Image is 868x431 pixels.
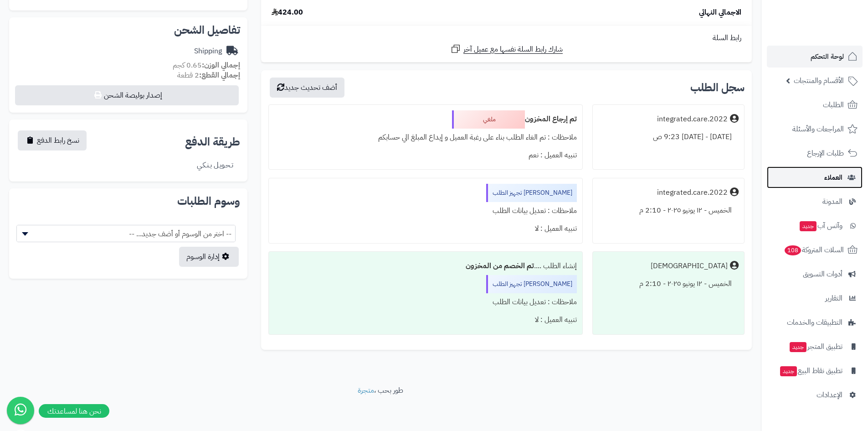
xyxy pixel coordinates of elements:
span: -- اختر من الوسوم أو أضف جديد... -- [17,225,235,243]
div: رابط السلة [265,33,748,43]
div: [DATE] - [DATE] 9:23 ص [598,128,739,146]
span: التقارير [825,292,842,305]
img: logo-2.png [806,21,859,41]
div: تـحـويـل بـنـكـي [197,160,233,171]
button: أضف تحديث جديد [270,78,344,98]
span: 108 [785,245,801,255]
h2: طريقة الدفع [185,136,240,147]
a: شارك رابط السلة نفسها مع عميل آخر [450,43,563,55]
h3: سجل الطلب [690,82,745,93]
small: 2 قطعة [177,70,240,81]
div: ملغي [452,110,525,129]
strong: إجمالي القطع: [199,70,240,81]
div: ملاحظات : تعديل بيانات الطلب [274,293,576,311]
a: المراجعات والأسئلة [767,118,863,140]
span: التطبيقات والخدمات [787,316,842,329]
b: تم إرجاع المخزون [525,114,577,125]
strong: إجمالي الوزن: [202,60,240,71]
div: تنبيه العميل : لا [274,311,576,329]
span: طلبات الإرجاع [807,147,844,160]
a: الإعدادات [767,384,863,406]
span: جديد [780,366,797,376]
a: السلات المتروكة108 [767,239,863,261]
div: Shipping [194,46,222,57]
a: وآتس آبجديد [767,215,863,237]
span: الأقسام والمنتجات [794,74,844,87]
button: نسخ رابط الدفع [18,130,87,151]
h2: وسوم الطلبات [16,196,240,207]
div: الخميس - ١٢ يونيو ٢٠٢٥ - 2:10 م [598,275,739,293]
a: التطبيقات والخدمات [767,312,863,333]
div: [PERSON_NAME] تجهيز الطلب [486,275,577,293]
span: جديد [790,342,806,352]
a: العملاء [767,166,863,188]
a: لوحة التحكم [767,46,863,68]
div: integrated.care.2022 [657,187,728,198]
div: integrated.care.2022 [657,114,728,125]
span: الاجمالي النهائي [699,7,741,18]
div: [DEMOGRAPHIC_DATA] [651,261,728,271]
span: -- اختر من الوسوم أو أضف جديد... -- [16,225,236,242]
button: إصدار بوليصة الشحن [15,85,239,105]
div: ملاحظات : تعديل بيانات الطلب [274,202,576,220]
a: المدونة [767,191,863,213]
a: أدوات التسويق [767,263,863,285]
span: المراجعات والأسئلة [792,123,844,135]
h2: تفاصيل الشحن [16,25,240,36]
a: الطلبات [767,94,863,116]
span: تطبيق نقاط البيع [779,364,842,377]
a: إدارة الوسوم [179,247,239,267]
div: تنبيه العميل : نعم [274,146,576,164]
span: 424.00 [272,7,303,18]
a: طلبات الإرجاع [767,142,863,164]
span: العملاء [824,171,842,184]
a: التقارير [767,287,863,309]
div: [PERSON_NAME] تجهيز الطلب [486,184,577,202]
span: تطبيق المتجر [789,340,842,353]
a: تطبيق نقاط البيعجديد [767,360,863,382]
span: الطلبات [823,99,844,111]
a: تطبيق المتجرجديد [767,336,863,358]
span: لوحة التحكم [811,50,844,63]
span: جديد [800,221,817,231]
div: ملاحظات : تم الغاء الطلب بناء على رغبة العميل و إيداع المبلغ الي حسابكم [274,129,576,146]
span: أدوات التسويق [803,268,842,280]
div: تنبيه العميل : لا [274,220,576,238]
b: تم الخصم من المخزون [466,260,534,271]
small: 0.65 كجم [173,60,240,71]
div: إنشاء الطلب .... [274,257,576,275]
span: المدونة [822,195,842,208]
span: نسخ رابط الدفع [37,135,79,146]
span: وآتس آب [799,219,842,232]
div: الخميس - ١٢ يونيو ٢٠٢٥ - 2:10 م [598,202,739,219]
span: شارك رابط السلة نفسها مع عميل آخر [463,44,563,55]
span: السلات المتروكة [784,244,844,256]
span: الإعدادات [817,389,842,401]
a: متجرة [358,385,374,396]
